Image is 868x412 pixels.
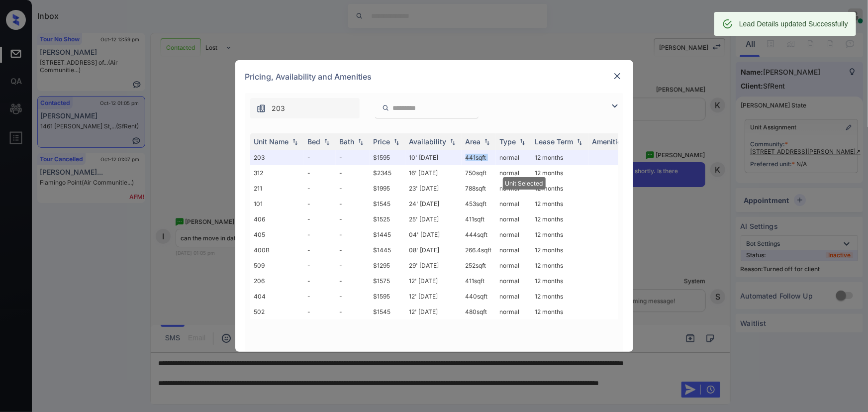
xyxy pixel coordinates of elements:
[370,227,405,242] td: $1445
[462,289,496,304] td: 440 sqft
[405,273,462,289] td: 12' [DATE]
[739,15,848,33] div: Lead Details updated Successfully
[496,304,531,319] td: normal
[336,196,370,211] td: -
[535,137,574,146] div: Lease Term
[336,242,370,258] td: -
[336,211,370,227] td: -
[336,150,370,165] td: -
[304,304,336,319] td: -
[462,273,496,289] td: 411 sqft
[592,137,626,146] div: Amenities
[336,304,370,319] td: -
[531,258,588,273] td: 12 months
[370,165,405,181] td: $2345
[250,304,304,319] td: 502
[496,227,531,242] td: normal
[370,258,405,273] td: $1295
[304,242,336,258] td: -
[322,138,332,145] img: sorting
[531,304,588,319] td: 12 months
[448,138,458,145] img: sorting
[462,258,496,273] td: 252 sqft
[336,273,370,289] td: -
[531,227,588,242] td: 12 months
[466,137,481,146] div: Area
[405,196,462,211] td: 24' [DATE]
[336,227,370,242] td: -
[304,289,336,304] td: -
[517,138,527,145] img: sorting
[409,137,447,146] div: Availability
[462,227,496,242] td: 444 sqft
[370,242,405,258] td: $1445
[250,150,304,165] td: 203
[250,165,304,181] td: 312
[531,273,588,289] td: 12 months
[496,181,531,196] td: normal
[531,181,588,196] td: 12 months
[304,181,336,196] td: -
[405,289,462,304] td: 12' [DATE]
[531,242,588,258] td: 12 months
[256,103,266,113] img: icon-zuma
[609,100,621,112] img: icon-zuma
[405,165,462,181] td: 16' [DATE]
[391,138,401,145] img: sorting
[496,196,531,211] td: normal
[304,258,336,273] td: -
[531,150,588,165] td: 12 months
[290,138,300,145] img: sorting
[308,137,321,146] div: Bed
[250,242,304,258] td: 400B
[370,196,405,211] td: $1545
[496,150,531,165] td: normal
[370,181,405,196] td: $1995
[304,273,336,289] td: -
[531,211,588,227] td: 12 months
[462,211,496,227] td: 411 sqft
[612,71,622,81] img: close
[462,196,496,211] td: 453 sqft
[304,165,336,181] td: -
[374,137,390,146] div: Price
[462,304,496,319] td: 480 sqft
[370,150,405,165] td: $1595
[482,138,492,145] img: sorting
[336,258,370,273] td: -
[250,181,304,196] td: 211
[250,211,304,227] td: 406
[336,181,370,196] td: -
[370,273,405,289] td: $1575
[250,227,304,242] td: 405
[496,242,531,258] td: normal
[405,227,462,242] td: 04' [DATE]
[250,273,304,289] td: 206
[531,196,588,211] td: 12 months
[254,137,289,146] div: Unit Name
[496,289,531,304] td: normal
[462,150,496,165] td: 441 sqft
[304,211,336,227] td: -
[382,103,389,112] img: icon-zuma
[496,273,531,289] td: normal
[336,165,370,181] td: -
[370,289,405,304] td: $1595
[462,181,496,196] td: 788 sqft
[405,150,462,165] td: 10' [DATE]
[235,60,633,93] div: Pricing, Availability and Amenities
[405,211,462,227] td: 25' [DATE]
[531,165,588,181] td: 12 months
[496,165,531,181] td: normal
[405,258,462,273] td: 29' [DATE]
[304,196,336,211] td: -
[370,211,405,227] td: $1525
[304,150,336,165] td: -
[531,289,588,304] td: 12 months
[336,289,370,304] td: -
[304,227,336,242] td: -
[575,138,584,145] img: sorting
[250,289,304,304] td: 404
[250,196,304,211] td: 101
[356,138,366,145] img: sorting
